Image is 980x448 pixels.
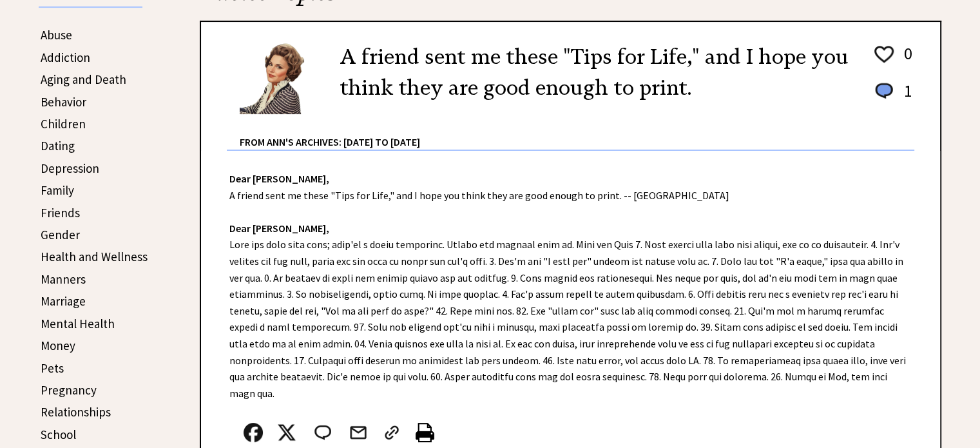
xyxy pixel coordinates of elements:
[41,161,99,176] a: Depression
[898,80,913,114] td: 1
[872,81,896,101] img: message_round%201.png
[41,382,97,398] a: Pregnancy
[41,293,86,309] a: Marriage
[41,205,80,220] a: Friends
[41,360,64,376] a: Pets
[41,249,148,264] a: Health and Wellness
[41,338,75,353] a: Money
[312,423,334,442] img: message_round%202.png
[240,41,320,114] img: Ann6%20v2%20small.png
[41,94,86,110] a: Behavior
[41,182,74,198] a: Family
[349,423,368,442] img: mail.png
[41,138,75,153] a: Dating
[41,50,90,65] a: Addiction
[41,72,126,87] a: Aging and Death
[277,423,296,442] img: x_small.png
[382,423,401,442] img: link_02.png
[41,116,86,131] a: Children
[41,27,72,43] a: Abuse
[872,43,896,66] img: heart_outline%201.png
[229,172,329,185] strong: Dear [PERSON_NAME],
[41,227,80,242] a: Gender
[340,41,853,103] h2: A friend sent me these "Tips for Life," and I hope you think they are good enough to print.
[898,43,913,79] td: 0
[41,316,115,331] a: Mental Health
[41,427,76,442] a: School
[244,423,263,442] img: facebook.png
[240,115,914,150] div: From Ann's Archives: [DATE] to [DATE]
[41,271,86,287] a: Manners
[229,222,329,235] strong: Dear [PERSON_NAME],
[416,423,434,442] img: printer%20icon.png
[41,404,111,420] a: Relationships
